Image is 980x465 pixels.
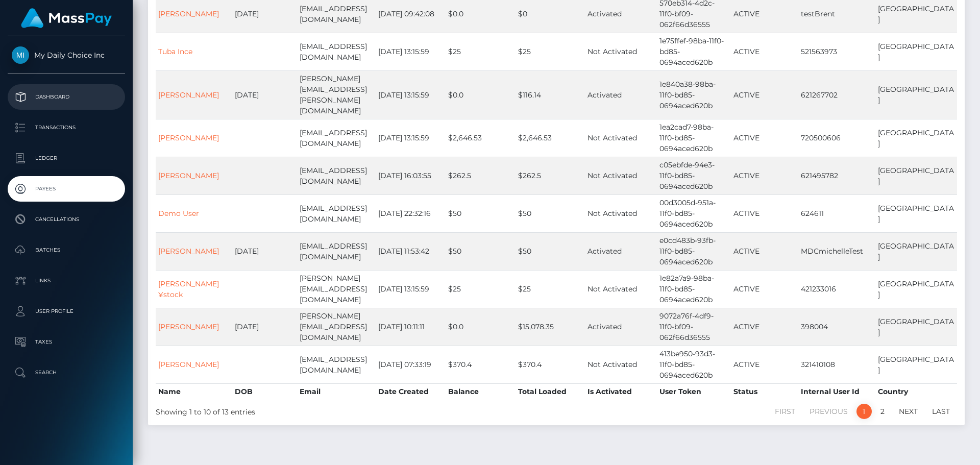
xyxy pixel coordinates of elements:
[798,157,875,194] td: 621495782
[8,299,125,324] a: User Profile
[731,308,798,346] td: ACTIVE
[926,404,955,419] a: Last
[446,70,516,119] td: $0.0
[516,119,585,157] td: $2,646.53
[12,89,121,105] p: Dashboard
[516,157,585,194] td: $262.5
[12,304,121,319] p: User Profile
[657,70,731,119] td: 1e840a38-98ba-11f0-bd85-0694aced620b
[376,346,446,383] td: [DATE] 07:33:19
[12,151,121,166] p: Ledger
[297,270,376,308] td: [PERSON_NAME][EMAIL_ADDRESS][DOMAIN_NAME]
[12,46,29,64] img: My Daily Choice Inc
[12,212,121,227] p: Cancellations
[875,404,890,419] a: 2
[8,237,125,263] a: Batches
[297,194,376,232] td: [EMAIL_ADDRESS][DOMAIN_NAME]
[21,8,112,28] img: MassPay Logo
[376,232,446,270] td: [DATE] 11:53:42
[516,308,585,346] td: $15,078.35
[376,270,446,308] td: [DATE] 13:15:59
[798,383,875,400] th: Internal User Id
[585,383,657,400] th: Is Activated
[585,270,657,308] td: Not Activated
[156,383,232,400] th: Name
[232,70,297,119] td: [DATE]
[8,115,125,140] a: Transactions
[731,383,798,400] th: Status
[731,194,798,232] td: ACTIVE
[657,194,731,232] td: 00d3005d-951a-11f0-bd85-0694aced620b
[297,346,376,383] td: [EMAIL_ADDRESS][DOMAIN_NAME]
[516,346,585,383] td: $370.4
[12,181,121,197] p: Payees
[446,308,516,346] td: $0.0
[798,308,875,346] td: 398004
[297,383,376,400] th: Email
[875,232,957,270] td: [GEOGRAPHIC_DATA]
[376,33,446,70] td: [DATE] 13:15:59
[585,194,657,232] td: Not Activated
[297,70,376,119] td: [PERSON_NAME][EMAIL_ADDRESS][PERSON_NAME][DOMAIN_NAME]
[446,157,516,194] td: $262.5
[158,247,219,256] a: [PERSON_NAME]
[158,47,192,56] a: Tuba Ince
[446,194,516,232] td: $50
[657,33,731,70] td: 1e75ffef-98ba-11f0-bd85-0694aced620b
[585,232,657,270] td: Activated
[731,157,798,194] td: ACTIVE
[731,119,798,157] td: ACTIVE
[376,194,446,232] td: [DATE] 22:32:16
[376,70,446,119] td: [DATE] 13:15:59
[798,346,875,383] td: 321410108
[297,119,376,157] td: [EMAIL_ADDRESS][DOMAIN_NAME]
[516,70,585,119] td: $116.14
[731,70,798,119] td: ACTIVE
[516,232,585,270] td: $50
[875,383,957,400] th: Country
[376,308,446,346] td: [DATE] 10:11:11
[446,383,516,400] th: Balance
[158,133,219,142] a: [PERSON_NAME]
[516,194,585,232] td: $50
[798,119,875,157] td: 720500606
[875,346,957,383] td: [GEOGRAPHIC_DATA]
[12,242,121,258] p: Batches
[585,157,657,194] td: Not Activated
[8,329,125,355] a: Taxes
[875,270,957,308] td: [GEOGRAPHIC_DATA]
[731,232,798,270] td: ACTIVE
[585,70,657,119] td: Activated
[798,194,875,232] td: 624611
[158,209,199,218] a: Demo User
[893,404,923,419] a: Next
[585,346,657,383] td: Not Activated
[158,279,219,299] a: [PERSON_NAME]¥stock
[516,33,585,70] td: $25
[8,51,125,60] span: My Daily Choice Inc
[158,322,219,331] a: [PERSON_NAME]
[156,403,481,418] div: Showing 1 to 10 of 13 entries
[232,383,297,400] th: DOB
[657,308,731,346] td: 9072a76f-4df9-11f0-bf09-062f66d36555
[875,70,957,119] td: [GEOGRAPHIC_DATA]
[8,145,125,171] a: Ledger
[657,119,731,157] td: 1ea2cad7-98ba-11f0-bd85-0694aced620b
[875,119,957,157] td: [GEOGRAPHIC_DATA]
[8,207,125,232] a: Cancellations
[297,157,376,194] td: [EMAIL_ADDRESS][DOMAIN_NAME]
[657,383,731,400] th: User Token
[657,346,731,383] td: 413be950-93d3-11f0-bd85-0694aced620b
[8,268,125,293] a: Links
[446,270,516,308] td: $25
[232,308,297,346] td: [DATE]
[585,33,657,70] td: Not Activated
[657,270,731,308] td: 1e82a7a9-98ba-11f0-bd85-0694aced620b
[12,120,121,135] p: Transactions
[585,308,657,346] td: Activated
[446,232,516,270] td: $50
[798,232,875,270] td: MDCmichelleTest
[856,404,872,419] a: 1
[8,360,125,385] a: Search
[657,232,731,270] td: e0cd483b-93fb-11f0-bd85-0694aced620b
